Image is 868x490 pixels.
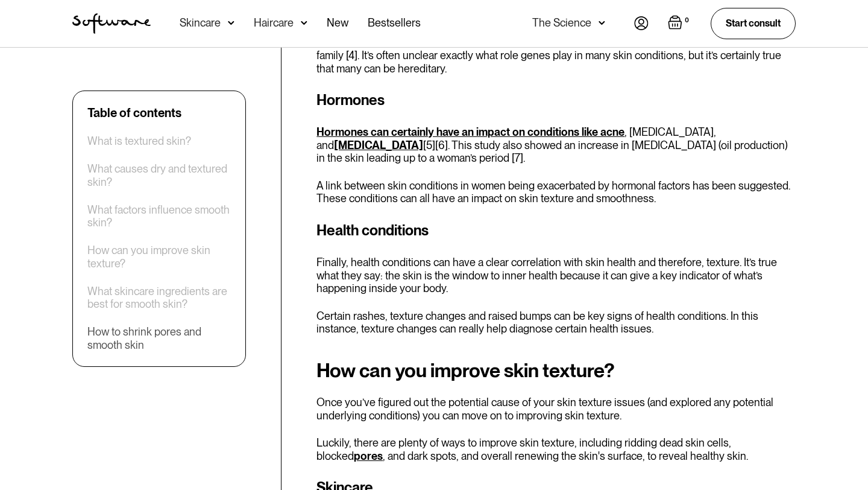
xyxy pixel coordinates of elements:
a: What causes dry and textured skin? [87,162,231,188]
img: arrow down [301,17,307,29]
p: Luckily, there are plenty of ways to improve skin texture, including ridding dead skin cells, blo... [316,436,796,462]
a: home [72,13,151,34]
img: arrow down [599,17,605,29]
p: Finally, health conditions can have a clear correlation with skin health and therefore, texture. ... [316,256,796,295]
img: Software Logo [72,13,151,34]
div: The Science [532,17,591,29]
p: Once you’ve figured out the potential cause of your skin texture issues (and explored any potenti... [316,396,796,422]
a: Hormones can certainly have an impact on conditions like acne [316,126,624,138]
p: Whilst there are no genes specific to acne, you can be prone to the [MEDICAL_DATA] if it runs in ... [316,36,796,75]
a: What skincare ingredients are best for smooth skin? [87,285,231,311]
img: arrow down [228,17,234,29]
a: How can you improve skin texture? [87,244,231,270]
a: How to shrink pores and smooth skin [87,325,231,351]
a: What factors influence smooth skin? [87,203,231,229]
p: A link between skin conditions in women being exacerbated by hormonal factors has been suggested.... [316,179,796,205]
div: Skincare [180,17,221,29]
h3: Hormones [316,89,796,111]
a: What is textured skin? [87,135,191,148]
p: Certain rashes, texture changes and raised bumps can be key signs of health conditions. In this i... [316,310,796,336]
a: Open empty cart [668,15,691,32]
a: [MEDICAL_DATA] [334,139,423,151]
a: Start consult [711,8,796,39]
div: Table of contents [87,106,181,120]
h3: Health conditions [316,220,796,241]
a: pores [354,450,383,462]
h2: How can you improve skin texture? [316,360,796,381]
div: 0 [682,15,691,26]
div: Haircare [254,17,294,29]
p: , [MEDICAL_DATA], and [5][6]. This study also showed an increase in [MEDICAL_DATA] (oil productio... [316,126,796,165]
